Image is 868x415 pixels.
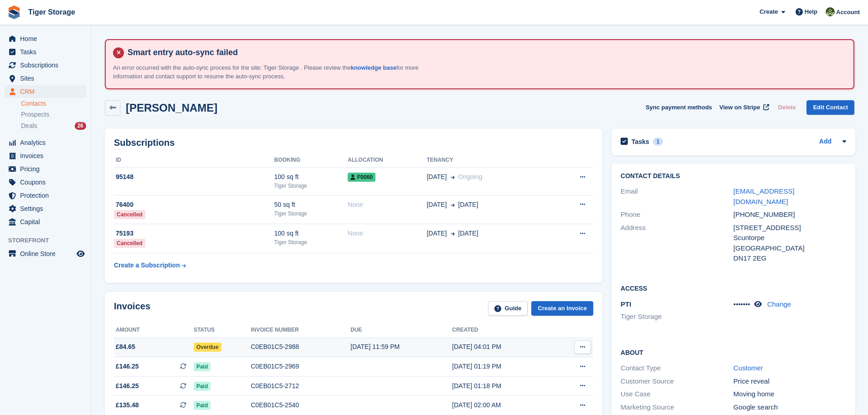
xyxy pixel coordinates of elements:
[114,323,194,338] th: Amount
[621,223,733,264] div: Address
[274,172,348,182] div: 100 sq ft
[488,301,528,316] a: Guide
[452,400,554,410] div: [DATE] 02:00 AM
[20,59,75,72] span: Subscriptions
[124,47,846,58] h4: Smart entry auto-sync failed
[5,59,86,72] a: menu
[734,364,763,372] a: Customer
[734,233,846,243] div: Scuntorpe
[458,229,478,238] span: [DATE]
[621,173,846,180] h2: Contact Details
[274,153,348,168] th: Booking
[621,363,733,374] div: Contact Type
[251,400,350,410] div: C0EB01C5-2540
[5,85,86,98] a: menu
[5,202,86,215] a: menu
[426,153,550,168] th: Tenancy
[25,5,79,20] a: Tiger Storage
[5,247,86,260] a: menu
[251,323,350,338] th: Invoice number
[20,136,75,149] span: Analytics
[274,238,348,246] div: Tiger Storage
[20,149,75,162] span: Invoices
[21,121,86,131] a: Deals 26
[734,389,846,400] div: Moving home
[5,72,86,85] a: menu
[5,32,86,45] a: menu
[774,100,799,115] button: Delete
[5,189,86,202] a: menu
[114,138,593,148] h2: Subscriptions
[426,172,447,182] span: [DATE]
[805,7,817,16] span: Help
[5,46,86,58] a: menu
[621,348,846,357] h2: About
[350,323,452,338] th: Due
[531,301,593,316] a: Create an Invoice
[21,110,86,119] a: Prospects
[114,210,145,219] div: Cancelled
[20,247,75,260] span: Online Store
[251,342,350,352] div: C0EB01C5-2988
[621,186,733,207] div: Email
[426,229,447,238] span: [DATE]
[819,137,832,147] a: Add
[621,210,733,220] div: Phone
[21,110,49,119] span: Prospects
[114,229,274,238] div: 75193
[274,210,348,218] div: Tiger Storage
[21,122,37,130] span: Deals
[653,138,663,146] div: 1
[274,229,348,238] div: 100 sq ft
[836,8,860,17] span: Account
[458,200,478,210] span: [DATE]
[114,257,186,274] a: Create a Subscription
[348,173,375,182] span: F0060
[826,7,835,16] img: Matthew Ellwood
[20,32,75,45] span: Home
[458,173,483,180] span: Ongoing
[251,381,350,391] div: C0EB01C5-2712
[734,402,846,413] div: Google search
[116,362,139,371] span: £146.25
[760,7,778,16] span: Create
[452,323,554,338] th: Created
[75,122,86,130] div: 26
[5,215,86,228] a: menu
[20,202,75,215] span: Settings
[452,342,554,352] div: [DATE] 04:01 PM
[621,402,733,413] div: Marketing Source
[734,253,846,264] div: DN17 2EG
[621,300,631,308] span: PTI
[20,215,75,228] span: Capital
[621,312,733,322] li: Tiger Storage
[5,163,86,175] a: menu
[350,342,452,352] div: [DATE] 11:59 PM
[194,323,251,338] th: Status
[734,223,846,233] div: [STREET_ADDRESS]
[806,100,854,115] a: Edit Contact
[348,229,426,238] div: None
[114,261,180,270] div: Create a Subscription
[621,376,733,387] div: Customer Source
[621,389,733,400] div: Use Case
[621,283,846,292] h2: Access
[20,176,75,189] span: Coupons
[114,172,274,182] div: 95148
[116,400,139,410] span: £135.48
[20,163,75,175] span: Pricing
[113,63,432,81] p: An error occurred with the auto-sync process for the site: Tiger Storage . Please review the for ...
[20,85,75,98] span: CRM
[348,153,426,168] th: Allocation
[7,5,21,19] img: stora-icon-8386f47178a22dfd0bd8f6a31ec36ba5ce8667c1dd55bd0f319d3a0aa187defe.svg
[116,381,139,391] span: £146.25
[114,239,145,248] div: Cancelled
[8,236,91,245] span: Storefront
[452,362,554,371] div: [DATE] 01:19 PM
[194,362,211,371] span: Paid
[719,103,760,112] span: View on Stripe
[126,102,217,114] h2: [PERSON_NAME]
[116,342,135,352] span: £84.65
[274,200,348,210] div: 50 sq ft
[734,210,846,220] div: [PHONE_NUMBER]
